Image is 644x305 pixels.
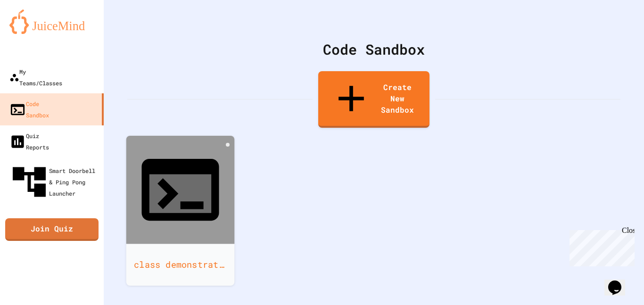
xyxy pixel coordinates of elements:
iframe: chat widget [604,267,635,296]
div: Code Sandbox [9,98,49,121]
div: class demonstration [126,244,235,286]
div: Code Sandbox [127,39,620,60]
div: Smart Doorbell & Ping Pong Launcher [9,162,100,202]
img: logo-orange.svg [9,9,94,34]
a: class demonstration [126,136,235,286]
a: Create New Sandbox [318,71,429,128]
iframe: chat widget [566,226,635,266]
a: Join Quiz [5,218,99,241]
div: My Teams/Classes [9,66,62,89]
div: Chat with us now!Close [4,4,65,60]
div: Quiz Reports [9,130,49,153]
